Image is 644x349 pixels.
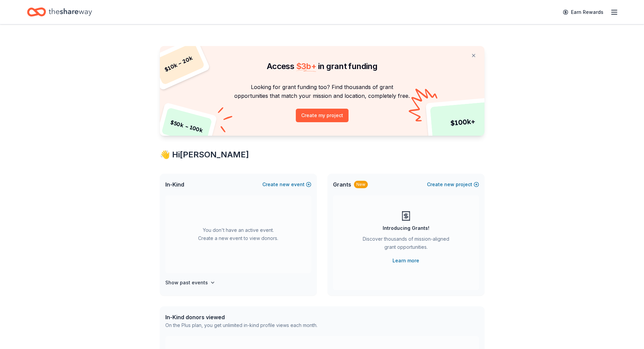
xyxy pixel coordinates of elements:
p: Looking for grant funding too? Find thousands of grant opportunities that match your mission and ... [168,83,476,101]
div: On the Plus plan, you get unlimited in-kind profile views each month. [165,321,317,329]
a: Home [27,4,92,20]
button: Createnewproject [427,180,479,189]
div: New [354,181,368,188]
h4: Show past events [165,279,208,287]
span: $ 3b + [296,61,316,71]
span: Access in grant funding [267,61,377,71]
div: 👋 Hi [PERSON_NAME] [160,149,484,160]
div: In-Kind donors viewed [165,313,317,321]
div: $ 10k – 20k [152,42,205,85]
a: Earn Rewards [559,6,607,18]
a: Learn more [392,257,419,265]
div: You don't have an active event. Create a new event to view donors. [165,195,311,273]
button: Createnewevent [262,180,311,189]
span: In-Kind [165,180,184,189]
button: Show past events [165,279,215,287]
button: Create my project [296,109,349,122]
span: new [444,180,454,189]
div: Introducing Grants! [383,224,429,232]
div: Discover thousands of mission-aligned grant opportunities. [360,235,452,254]
span: Grants [333,180,351,189]
span: new [280,180,290,189]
